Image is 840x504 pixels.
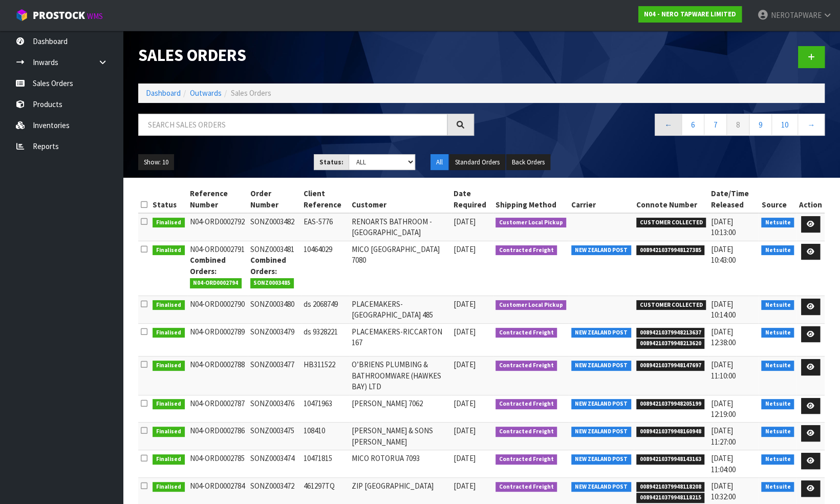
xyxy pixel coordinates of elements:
[636,427,705,437] span: 00894210379948160948
[248,395,301,423] td: SONZ0003476
[301,423,349,450] td: 108410
[496,361,557,371] span: Contracted Freight
[636,454,705,465] span: 00894210379948143163
[451,185,493,213] th: Date Required
[430,154,448,171] button: All
[319,158,343,166] strong: Status:
[153,245,185,256] span: Finalised
[301,185,349,213] th: Client Reference
[138,46,474,65] h1: Sales Orders
[454,426,476,435] span: [DATE]
[496,218,567,228] span: Customer Local Pickup
[636,339,705,349] span: 00894210379948213620
[496,427,557,437] span: Contracted Freight
[496,328,557,338] span: Contracted Freight
[301,323,349,356] td: ds 9328221
[153,361,185,371] span: Finalised
[761,328,794,338] span: Netsuite
[496,454,557,465] span: Contracted Freight
[454,453,476,463] span: [DATE]
[349,450,451,478] td: MICO ROTORUA 7093
[449,154,505,171] button: Standard Orders
[153,454,185,465] span: Finalised
[489,114,825,139] nav: Page navigation
[761,218,794,228] span: Netsuite
[33,9,85,22] span: ProStock
[187,450,248,478] td: N04-ORD0002785
[349,213,451,241] td: RENOARTS BATHROOM - [GEOGRAPHIC_DATA]
[636,218,706,228] span: CUSTOMER COLLECTED
[569,185,634,213] th: Carrier
[231,88,271,98] span: Sales Orders
[749,114,772,136] a: 9
[761,427,794,437] span: Netsuite
[187,241,248,296] td: N04-ORD0002791
[190,278,242,288] span: N04-ORD0002794
[636,482,705,492] span: 00894210379948118208
[248,356,301,395] td: SONZ0003477
[711,217,736,237] span: [DATE] 10:13:00
[711,398,736,419] span: [DATE] 12:19:00
[759,185,796,213] th: Source
[187,213,248,241] td: N04-ORD0002792
[146,88,181,98] a: Dashboard
[301,450,349,478] td: 10471815
[636,328,705,338] span: 00894210379948213637
[138,114,447,136] input: Search sales orders
[349,423,451,450] td: [PERSON_NAME] & SONS [PERSON_NAME]
[248,241,301,296] td: SONZ0003481
[190,88,222,98] a: Outwards
[761,454,794,465] span: Netsuite
[190,255,226,276] strong: Combined Orders:
[153,300,185,310] span: Finalised
[496,482,557,492] span: Contracted Freight
[681,114,704,136] a: 6
[571,328,631,338] span: NEW ZEALAND POST
[349,395,451,423] td: [PERSON_NAME] 7062
[711,453,736,474] span: [DATE] 11:04:00
[87,11,103,21] small: WMS
[761,300,794,310] span: Netsuite
[771,114,798,136] a: 10
[761,245,794,256] span: Netsuite
[301,213,349,241] td: EAS-5776
[153,399,185,409] span: Finalised
[770,10,821,20] span: NEROTAPWARE
[153,218,185,228] span: Finalised
[704,114,727,136] a: 7
[349,323,451,356] td: PLACEMAKERS-RICCARTON 167
[454,327,476,337] span: [DATE]
[248,213,301,241] td: SONZ0003482
[454,398,476,408] span: [DATE]
[153,427,185,437] span: Finalised
[636,300,706,310] span: CUSTOMER COLLECTED
[493,185,569,213] th: Shipping Method
[496,245,557,256] span: Contracted Freight
[248,423,301,450] td: SONZ0003475
[150,185,187,213] th: Status
[187,423,248,450] td: N04-ORD0002786
[454,299,476,309] span: [DATE]
[187,356,248,395] td: N04-ORD0002788
[726,114,749,136] a: 8
[711,327,736,347] span: [DATE] 12:38:00
[250,278,294,288] span: SONZ0003485
[761,399,794,409] span: Netsuite
[644,10,736,18] strong: N04 - NERO TAPWARE LIMITED
[636,245,705,256] span: 00894210379948127385
[153,328,185,338] span: Finalised
[248,185,301,213] th: Order Number
[301,356,349,395] td: HB311522
[349,185,451,213] th: Customer
[571,361,631,371] span: NEW ZEALAND POST
[496,399,557,409] span: Contracted Freight
[248,323,301,356] td: SONZ0003479
[250,255,286,276] strong: Combined Orders:
[711,244,736,265] span: [DATE] 10:43:00
[187,296,248,324] td: N04-ORD0002790
[248,296,301,324] td: SONZ0003480
[636,399,705,409] span: 00894210379948205199
[454,217,476,226] span: [DATE]
[571,454,631,465] span: NEW ZEALAND POST
[571,482,631,492] span: NEW ZEALAND POST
